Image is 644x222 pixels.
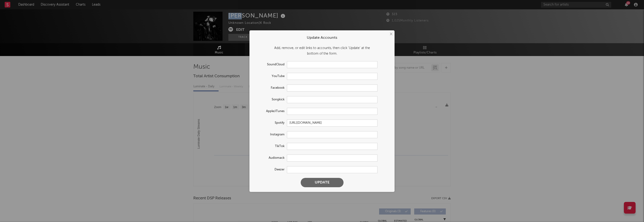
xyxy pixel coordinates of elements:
[254,85,287,91] label: Facebook
[254,97,287,102] label: Songkick
[254,120,287,126] label: Spotify
[254,74,287,79] label: YouTube
[388,32,393,37] button: ×
[254,35,390,41] div: Update Accounts
[254,167,287,173] label: Deezer
[254,45,390,56] div: Add, remove, or edit links to accounts, then click 'Update' at the bottom of the form.
[301,178,344,187] button: Update
[254,144,287,149] label: TikTok
[254,132,287,137] label: Instagram
[254,109,287,114] label: Apple/iTunes
[254,155,287,161] label: Audiomack
[254,62,287,67] label: SoundCloud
